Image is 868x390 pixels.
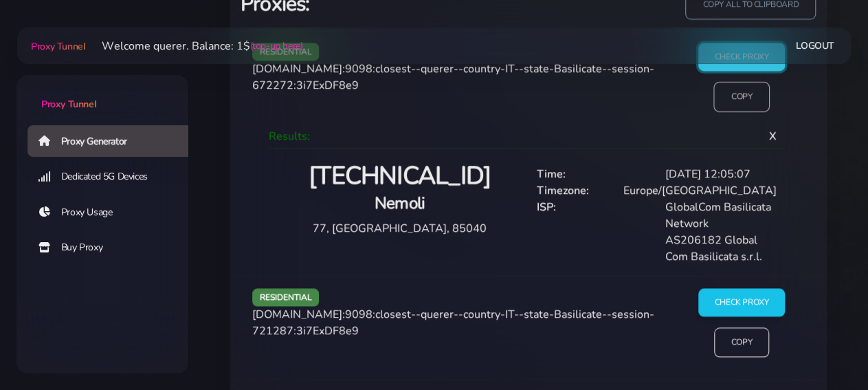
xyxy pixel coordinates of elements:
[27,232,199,263] a: Buy Proxy
[28,35,85,57] a: Proxy Tunnel
[698,288,786,316] input: Check Proxy
[252,307,654,338] span: [DOMAIN_NAME]:9098:closest--querer--country-IT--state-Basilicate--session-721287:3i7ExDF8e9
[27,197,199,228] a: Proxy Usage
[801,323,851,373] iframe: Webchat Widget
[27,161,199,193] a: Dedicated 5G Devices
[31,40,85,53] span: Proxy Tunnel
[656,166,785,182] div: [DATE] 12:05:07
[280,160,520,193] h2: [TECHNICAL_ID]
[758,118,788,155] span: X
[713,81,770,111] input: Copy
[656,199,785,232] div: GlobalCom Basilicata Network
[27,125,199,157] a: Proxy Generator
[252,288,320,305] span: residential
[85,38,302,54] li: Welcome querer. Balance: 1$
[252,61,654,93] span: [DOMAIN_NAME]:9098:closest--querer--country-IT--state-Basilicate--session-672272:3i7ExDF8e9
[269,129,310,144] span: Results:
[528,182,616,199] div: Timezone:
[656,232,785,265] div: AS206182 Global Com Basilicata s.r.l.
[313,221,487,236] span: 77, [GEOGRAPHIC_DATA], 85040
[16,75,188,111] a: Proxy Tunnel
[280,192,520,215] h4: Nemoli
[714,327,769,357] input: Copy
[528,199,657,232] div: ISP:
[41,98,96,111] span: Proxy Tunnel
[796,33,834,58] a: Logout
[249,39,302,53] a: (top-up here)
[615,182,785,199] div: Europe/[GEOGRAPHIC_DATA]
[528,166,657,182] div: Time:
